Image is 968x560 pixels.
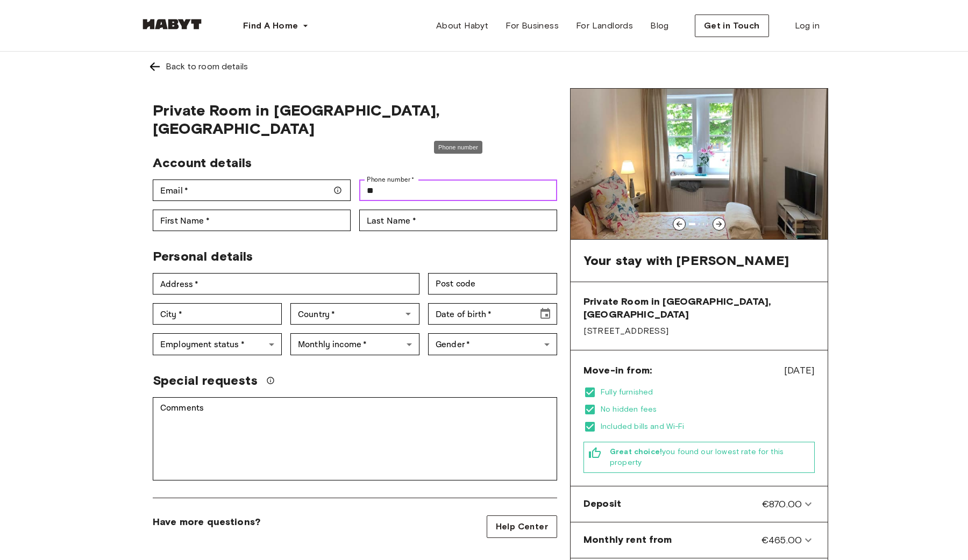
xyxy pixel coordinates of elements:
[583,295,815,321] span: Private Room in [GEOGRAPHIC_DATA], [GEOGRAPHIC_DATA]
[695,15,769,37] button: Get in Touch
[359,210,557,231] div: Last Name
[266,376,275,385] svg: We'll do our best to accommodate your request, but please note we can't guarantee it will be poss...
[761,533,802,547] span: €465.00
[140,19,204,30] img: Habyt
[786,15,828,37] a: Log in
[583,325,815,337] span: [STREET_ADDRESS]
[610,447,662,456] b: Great choice!
[571,89,828,239] img: Image of the room
[434,141,482,154] div: Phone number
[153,101,557,138] span: Private Room in [GEOGRAPHIC_DATA], [GEOGRAPHIC_DATA]
[166,60,248,73] div: Back to room details
[704,19,760,32] span: Get in Touch
[601,404,815,415] span: No hidden fees
[367,175,415,184] label: Phone number
[795,19,820,32] span: Log in
[567,15,642,37] a: For Landlords
[153,248,253,264] span: Personal details
[153,273,419,295] div: Address
[153,210,351,231] div: First Name
[153,515,260,528] span: Have more questions?
[506,19,559,32] span: For Business
[601,387,815,398] span: Fully furnished
[487,515,557,538] a: Help Center
[583,364,652,377] span: Move-in from:
[436,19,488,32] span: About Habyt
[148,60,161,73] img: Left pointing arrow
[153,372,258,389] span: Special requests
[333,186,342,195] svg: Make sure your email is correct — we'll send your booking details there.
[497,15,567,37] a: For Business
[153,397,557,480] div: Comments
[642,15,678,37] a: Blog
[428,273,557,295] div: Post code
[428,15,497,37] a: About Habyt
[153,180,351,201] div: Email
[583,497,621,511] span: Deposit
[496,520,548,533] span: Help Center
[575,527,823,554] div: Monthly rent from€465.00
[243,19,298,32] span: Find A Home
[153,155,252,170] span: Account details
[401,306,416,321] button: Open
[575,491,823,518] div: Deposit€870.00
[583,253,789,269] span: Your stay with [PERSON_NAME]
[153,303,282,325] div: City
[610,447,810,468] span: you found our lowest rate for this property
[140,52,828,82] a: Left pointing arrowBack to room details
[784,363,815,377] span: [DATE]
[234,15,317,37] button: Find A Home
[576,19,633,32] span: For Landlords
[583,533,672,547] span: Monthly rent from
[359,180,557,201] div: Phone number
[535,303,556,325] button: Choose date
[650,19,669,32] span: Blog
[601,421,815,432] span: Included bills and Wi-Fi
[762,497,802,511] span: €870.00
